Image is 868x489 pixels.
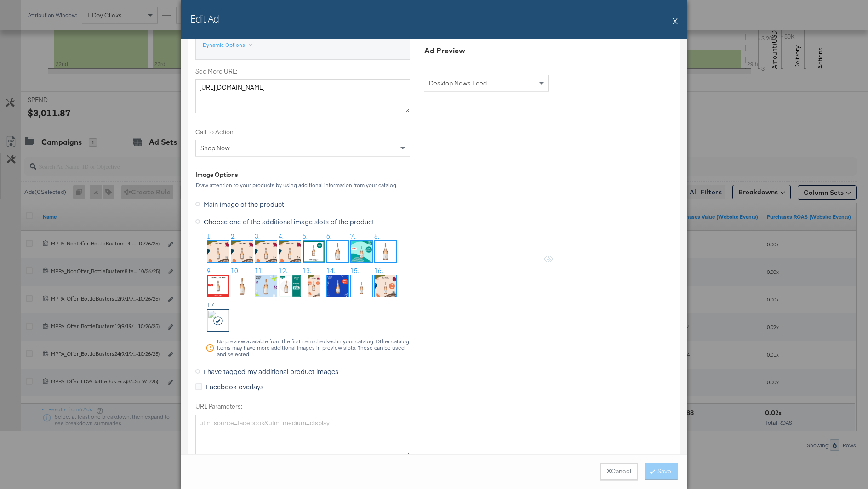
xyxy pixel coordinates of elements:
h2: Edit Ad [190,11,219,25]
img: redirect [375,241,396,262]
span: Shop Now [200,144,230,152]
span: 11. [255,267,263,275]
label: URL Parameters: [195,402,410,411]
div: No preview available from the first item checked in your catalog. Other catalog items may have mo... [217,338,410,358]
span: 5. [303,232,308,241]
span: I have tagged my additional product images [204,367,338,376]
img: redirect [327,241,348,262]
img: _vhQRSMl0KuYoCsotCWcPg.jpg [255,275,277,297]
span: 8. [374,232,379,241]
div: Draw attention to your products by using additional information from your catalog. [195,182,410,188]
img: DIpQokYtb22r6gAd2Qe6uQ.jpg [327,275,348,297]
img: wVZ-XDz6wwfuRuIxvv0n2A.jpg [279,275,301,297]
img: 63NcnnDVhmSZbOORxDjKhg.jpg [207,275,229,297]
span: 14. [326,267,335,275]
img: 0rUnvrGA8S1zEThHNNhHVA.jpg [351,275,372,297]
span: 7. [350,232,355,241]
button: X [673,11,678,30]
div: Ad Preview [424,45,673,56]
div: Image Options [195,171,238,179]
span: 9. [207,267,212,275]
span: Choose one of the additional image slots of the product [204,217,374,226]
img: GnYmHfq-skB5rlhzWSRgUQ.jpg [303,241,325,262]
span: 4. [279,232,284,241]
label: See More URL: [195,67,410,76]
span: 15. [350,267,359,275]
span: 12. [279,267,287,275]
img: iPaS4YsFLvge3p1RVDgzqg.jpg [207,241,229,262]
span: Facebook overlays [206,382,263,391]
img: redirect [231,275,253,297]
div: Dynamic Options [203,41,245,49]
span: 1. [207,232,212,241]
button: XCancel [600,463,638,480]
img: yy2Gswp-GvsHJzZ2PxGJ3w.jpg [351,241,372,262]
span: 3. [255,232,260,241]
span: 6. [326,232,331,241]
span: 13. [303,267,311,275]
textarea: [URL][DOMAIN_NAME] [195,79,410,113]
span: 10. [231,267,240,275]
span: 16. [374,267,383,275]
label: Call To Action: [195,128,410,136]
strong: X [607,467,611,476]
span: 17. [207,301,216,310]
img: iPaS4YsFLvge3p1RVDgzqg.jpg [279,241,301,262]
img: 7XoDLFN6lODnaV7L0LRLRw.jpg [303,275,325,297]
img: 3E0RheGMIjm0RV2OQ3JmEQ.jpg [375,275,396,297]
img: iPaS4YsFLvge3p1RVDgzqg.jpg [255,241,277,262]
span: 2. [231,232,236,241]
span: Desktop News Feed [429,79,487,87]
span: Main image of the product [204,199,284,209]
img: iPaS4YsFLvge3p1RVDgzqg.jpg [231,241,253,262]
